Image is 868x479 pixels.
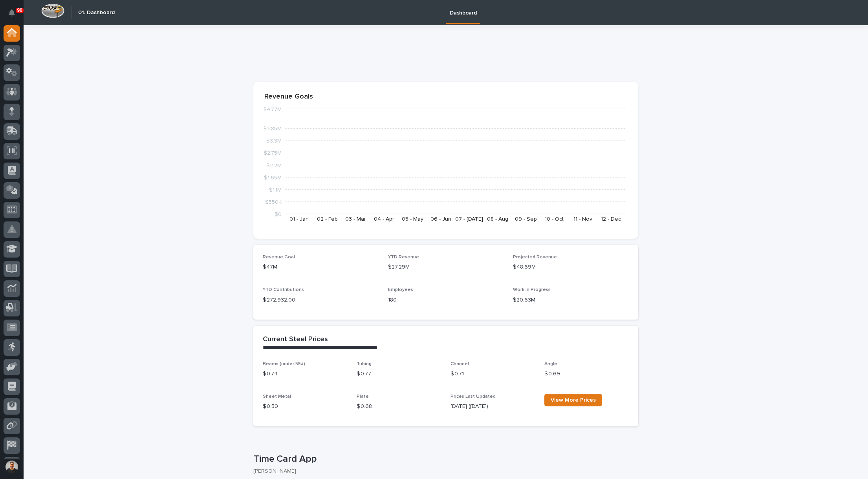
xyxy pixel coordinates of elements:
[263,126,282,132] tspan: $3.85M
[402,216,423,222] text: 05 - May
[388,296,504,304] p: 180
[4,5,20,21] button: Notifications
[266,138,282,144] tspan: $3.3M
[544,394,602,406] a: View More Prices
[289,216,309,222] text: 01 - Jan
[544,370,629,378] p: $ 0.69
[263,362,305,366] span: Beams (under 55#)
[263,394,291,399] span: Sheet Metal
[388,263,504,271] p: $27.29M
[544,362,557,366] span: Angle
[263,263,379,271] p: $47M
[388,255,419,260] span: YTD Revenue
[455,216,483,222] text: 07 - [DATE]
[10,9,20,22] div: Notifications90
[269,187,282,192] tspan: $1.1M
[41,4,64,18] img: Workspace Logo
[263,107,282,112] tspan: $4.77M
[513,255,557,260] span: Projected Revenue
[78,9,115,16] h2: 01. Dashboard
[513,263,629,271] p: $48.69M
[263,402,347,411] p: $ 0.59
[4,459,20,475] button: users-avatar
[450,394,496,399] span: Prices Last Updated
[275,212,282,217] tspan: $0
[573,216,592,222] text: 11 - Nov
[264,93,627,101] p: Revenue Goals
[601,216,621,222] text: 12 - Dec
[263,287,304,292] span: YTD Contributions
[265,199,282,205] tspan: $550K
[513,287,551,292] span: Work in Progress
[317,216,338,222] text: 02 - Feb
[430,216,451,222] text: 06 - Jun
[515,216,537,222] text: 09 - Sep
[264,150,282,156] tspan: $2.75M
[266,163,282,168] tspan: $2.2M
[263,296,379,304] p: $ 272,932.00
[253,468,632,475] p: [PERSON_NAME]
[253,453,635,465] p: Time Card App
[17,7,22,13] p: 90
[388,287,413,292] span: Employees
[551,397,596,403] span: View More Prices
[450,402,535,411] p: [DATE] ([DATE])
[357,402,441,411] p: $ 0.68
[487,216,508,222] text: 08 - Aug
[263,255,295,260] span: Revenue Goal
[545,216,564,222] text: 10 - Oct
[263,370,347,378] p: $ 0.74
[513,296,629,304] p: $20.63M
[357,370,441,378] p: $ 0.77
[357,394,369,399] span: Plate
[345,216,366,222] text: 03 - Mar
[264,175,282,180] tspan: $1.65M
[374,216,394,222] text: 04 - Apr
[450,370,535,378] p: $ 0.71
[263,335,328,344] h2: Current Steel Prices
[450,362,469,366] span: Channel
[357,362,372,366] span: Tubing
